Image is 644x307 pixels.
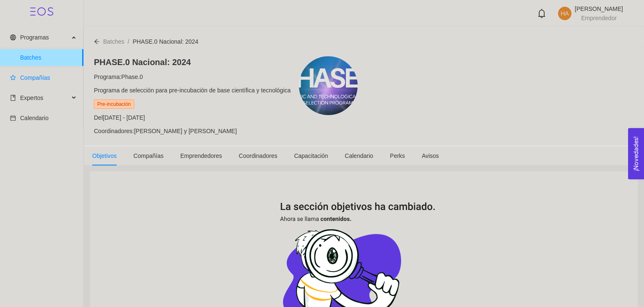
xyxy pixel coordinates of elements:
[10,75,16,81] span: star
[239,152,278,159] span: Coordinadores
[10,115,16,121] span: calendar
[94,73,143,80] span: Programa: Phase.0
[294,152,328,159] span: Capacitación
[94,87,291,94] span: Programa de selección para pre-incubación de base científica y tecnológica
[132,38,198,45] span: PHASE.0 Nacional: 2024
[103,38,125,45] span: Batches
[94,128,237,134] span: Coordinadores: [PERSON_NAME] y [PERSON_NAME]
[94,39,100,45] span: arrow-left
[94,100,134,109] span: Pre-incubación
[92,152,117,159] span: Objetivos
[575,5,623,12] span: [PERSON_NAME]
[94,114,145,121] span: Del [DATE] - [DATE]
[180,152,222,159] span: Emprendedores
[581,15,617,21] span: Emprendedor
[390,152,405,159] span: Perks
[20,115,49,121] span: Calendario
[20,34,49,41] span: Programas
[345,152,373,159] span: Calendario
[628,128,644,179] button: Open Feedback Widget
[133,152,164,159] span: Compañías
[10,34,16,40] span: global
[20,94,43,101] span: Expertos
[422,152,439,159] span: Avisos
[10,95,16,101] span: book
[128,38,130,45] span: /
[20,49,77,66] span: Batches
[537,9,546,18] span: bell
[561,7,569,20] span: HA
[94,56,291,68] h4: PHASE.0 Nacional: 2024
[20,74,50,81] span: Compañías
